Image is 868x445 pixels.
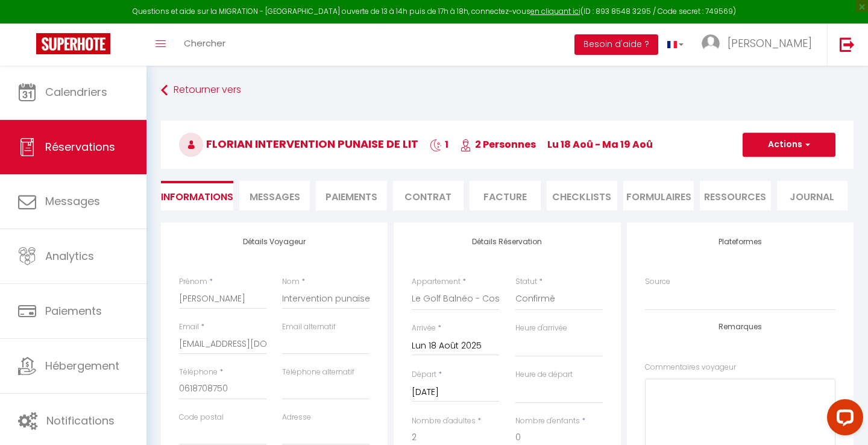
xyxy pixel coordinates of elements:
[282,367,354,378] label: Téléphone alternatif
[45,248,94,264] span: Analytics
[530,6,580,16] a: en cliquant ici
[700,181,770,210] li: Ressources
[282,276,300,288] label: Nom
[412,238,602,246] h4: Détails Réservation
[430,137,448,151] span: 1
[515,323,567,334] label: Heure d'arrivée
[777,181,848,210] li: Journal
[179,276,207,288] label: Prénom
[179,136,418,151] span: Florian Intervention punaise de lit
[393,181,464,210] li: Contrat
[179,321,199,333] label: Email
[743,133,835,157] button: Actions
[574,34,658,55] button: Besoin d'aide ?
[645,362,736,373] label: Commentaires voyageur
[161,80,854,101] a: Retourner vers
[470,181,540,210] li: Facture
[46,413,115,428] span: Notifications
[645,238,835,246] h4: Plateformes
[179,238,370,246] h4: Détails Voyageur
[45,358,119,373] span: Hébergement
[316,181,386,210] li: Paiements
[282,412,311,423] label: Adresse
[412,415,476,427] label: Nombre d'adultes
[728,36,812,51] span: [PERSON_NAME]
[840,37,855,52] img: logout
[412,276,461,288] label: Appartement
[547,137,653,151] span: lu 18 Aoû - ma 19 Aoû
[175,24,234,66] a: Chercher
[623,181,694,210] li: FORMULAIRES
[693,24,827,66] a: ... [PERSON_NAME]
[645,323,835,331] h4: Remarques
[45,84,107,99] span: Calendriers
[179,412,224,423] label: Code postal
[645,276,670,288] label: Source
[45,303,102,318] span: Paiements
[250,190,300,204] span: Messages
[184,37,225,49] span: Chercher
[282,321,336,333] label: Email alternatif
[45,139,115,154] span: Réservations
[179,367,218,378] label: Téléphone
[36,33,110,54] img: Super Booking
[547,181,617,210] li: CHECKLISTS
[161,181,233,210] li: Informations
[817,394,868,445] iframe: LiveChat chat widget
[45,194,100,209] span: Messages
[412,369,436,380] label: Départ
[515,369,573,380] label: Heure de départ
[515,276,537,288] label: Statut
[702,34,720,52] img: ...
[515,415,580,427] label: Nombre d'enfants
[412,323,436,334] label: Arrivée
[460,137,536,151] span: 2 Personnes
